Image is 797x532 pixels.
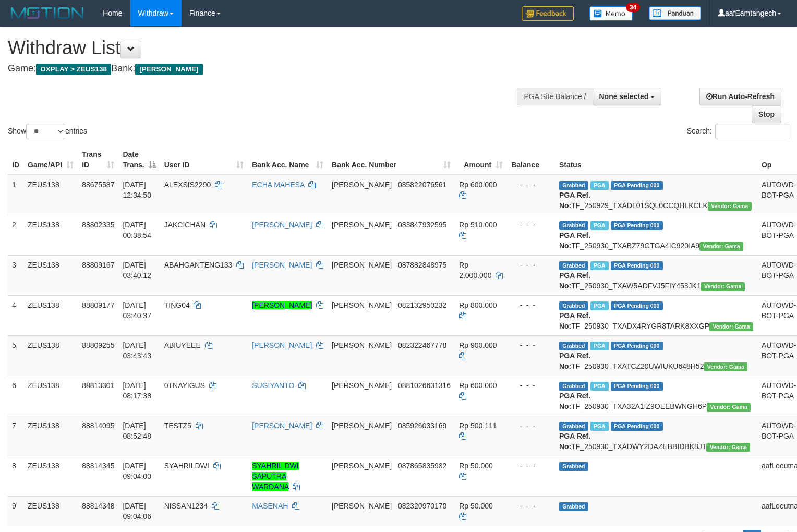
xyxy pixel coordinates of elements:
[82,462,114,470] span: 88814345
[752,105,781,123] a: Stop
[626,3,640,12] span: 34
[398,180,446,189] span: Copy 085822076561 to clipboard
[559,221,588,230] span: Grabbed
[23,295,78,335] td: ZEUS138
[715,124,789,139] input: Search:
[699,242,743,251] span: Vendor URL: https://trx31.1velocity.biz
[8,5,87,21] img: MOTION_logo.png
[559,502,588,511] span: Grabbed
[332,341,392,349] span: [PERSON_NAME]
[611,221,663,230] span: PGA Pending
[555,175,757,215] td: TF_250929_TXADL01SQL0CCQHLKCLK
[8,295,23,335] td: 4
[589,6,633,21] img: Button%20Memo.svg
[123,341,151,360] span: [DATE] 03:43:43
[555,145,757,175] th: Status
[555,215,757,255] td: TF_250930_TXABZ79GTGA4IC920IA9
[398,301,446,309] span: Copy 082132950232 to clipboard
[455,145,507,175] th: Amount: activate to sort column ascending
[555,416,757,456] td: TF_250930_TXADWY2DAZEBBIDBK8JT
[23,335,78,376] td: ZEUS138
[8,456,23,496] td: 8
[555,255,757,295] td: TF_250930_TXAW5ADFVJ5FIY453JK1
[611,301,663,310] span: PGA Pending
[8,38,521,58] h1: Withdraw List
[123,301,151,320] span: [DATE] 03:40:37
[8,376,23,416] td: 6
[332,462,392,470] span: [PERSON_NAME]
[559,311,590,330] b: PGA Ref. No:
[511,179,551,190] div: - - -
[459,502,493,510] span: Rp 50.000
[8,335,23,376] td: 5
[8,145,23,175] th: ID
[8,416,23,456] td: 7
[511,420,551,431] div: - - -
[8,215,23,255] td: 2
[252,301,312,309] a: [PERSON_NAME]
[398,421,446,430] span: Copy 085926033169 to clipboard
[511,220,551,230] div: - - -
[328,145,455,175] th: Bank Acc. Number: activate to sort column ascending
[78,145,118,175] th: Trans ID: activate to sort column ascending
[36,64,111,75] span: OXPLAY > ZEUS138
[23,416,78,456] td: ZEUS138
[511,260,551,270] div: - - -
[398,462,446,470] span: Copy 087865835982 to clipboard
[23,215,78,255] td: ZEUS138
[459,421,497,430] span: Rp 500.111
[332,261,392,269] span: [PERSON_NAME]
[164,502,208,510] span: NISSAN1234
[590,342,609,350] span: Marked by aaftanly
[707,403,751,412] span: Vendor URL: https://trx31.1velocity.biz
[123,502,151,521] span: [DATE] 09:04:06
[23,255,78,295] td: ZEUS138
[459,301,497,309] span: Rp 800.000
[8,255,23,295] td: 3
[398,261,446,269] span: Copy 087882848975 to clipboard
[459,221,497,229] span: Rp 510.000
[611,342,663,350] span: PGA Pending
[123,180,151,199] span: [DATE] 12:34:50
[82,261,114,269] span: 88809167
[701,282,745,291] span: Vendor URL: https://trx31.1velocity.biz
[164,341,201,349] span: ABIUYEEE
[555,295,757,335] td: TF_250930_TXADX4RYGR8TARK8XXGP
[82,502,114,510] span: 88814348
[398,341,446,349] span: Copy 082322467778 to clipboard
[123,261,151,280] span: [DATE] 03:40:12
[459,261,491,280] span: Rp 2.000.000
[511,340,551,350] div: - - -
[459,341,497,349] span: Rp 900.000
[709,322,753,331] span: Vendor URL: https://trx31.1velocity.biz
[507,145,555,175] th: Balance
[559,342,588,350] span: Grabbed
[82,221,114,229] span: 88802335
[123,421,151,440] span: [DATE] 08:52:48
[82,180,114,189] span: 88675587
[559,261,588,270] span: Grabbed
[559,271,590,290] b: PGA Ref. No:
[459,381,497,390] span: Rp 600.000
[160,145,248,175] th: User ID: activate to sort column ascending
[164,221,206,229] span: JAKCICHAN
[82,341,114,349] span: 88809255
[398,381,451,390] span: Copy 0881026631316 to clipboard
[699,88,781,105] a: Run Auto-Refresh
[459,180,497,189] span: Rp 600.000
[559,422,588,431] span: Grabbed
[164,301,190,309] span: TING04
[252,180,304,189] a: ECHA MAHESA
[593,88,662,105] button: None selected
[23,175,78,215] td: ZEUS138
[590,382,609,391] span: Marked by aafsreyleap
[8,124,87,139] label: Show entries
[398,221,446,229] span: Copy 083847932595 to clipboard
[164,462,209,470] span: SYAHRILDWI
[559,462,588,471] span: Grabbed
[590,181,609,190] span: Marked by aafpengsreynich
[332,381,392,390] span: [PERSON_NAME]
[649,6,701,20] img: panduan.png
[82,301,114,309] span: 88809177
[398,502,446,510] span: Copy 082320970170 to clipboard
